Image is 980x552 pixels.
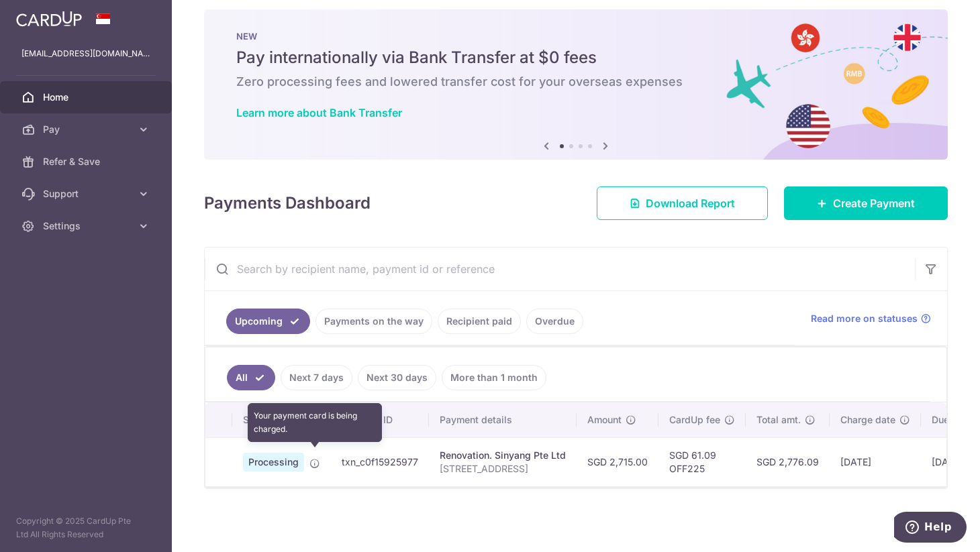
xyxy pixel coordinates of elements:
[429,402,577,437] th: Payment details
[658,437,746,486] td: SGD 61.09 OFF225
[43,123,132,136] span: Pay
[205,247,915,290] input: Search by recipient name, payment id or reference
[227,365,275,390] a: All
[243,453,304,472] span: Processing
[204,9,948,160] img: Bank transfer banner
[358,365,436,390] a: Next 30 days
[236,74,916,90] h6: Zero processing fees and lowered transfer cost for your overseas expenses
[243,413,272,427] span: Status
[236,31,916,42] p: NEW
[646,195,735,211] span: Download Report
[438,309,521,334] a: Recipient paid
[21,47,150,60] p: [EMAIL_ADDRESS][DOMAIN_NAME]
[236,106,402,119] a: Learn more about Bank Transfer
[226,309,310,334] a: Upcoming
[894,512,967,545] iframe: Opens a widget where you can find more information
[811,312,918,325] span: Read more on statuses
[43,187,132,201] span: Support
[315,309,432,334] a: Payments on the way
[331,437,429,486] td: txn_c0f15925977
[833,195,915,211] span: Create Payment
[830,437,921,486] td: [DATE]
[43,155,132,168] span: Refer & Save
[840,413,895,427] span: Charge date
[577,437,658,486] td: SGD 2,715.00
[784,186,948,220] a: Create Payment
[236,47,916,68] h5: Pay internationally via Bank Transfer at $0 fees
[440,462,566,476] p: [STREET_ADDRESS]
[442,365,546,390] a: More than 1 month
[746,437,830,486] td: SGD 2,776.09
[43,219,132,233] span: Settings
[587,413,622,427] span: Amount
[281,365,352,390] a: Next 7 days
[16,11,82,27] img: CardUp
[43,91,132,104] span: Home
[669,413,720,427] span: CardUp fee
[248,403,382,442] div: Your payment card is being charged.
[932,413,972,427] span: Due date
[756,413,801,427] span: Total amt.
[440,449,566,462] div: Renovation. Sinyang Pte Ltd
[811,312,931,325] a: Read more on statuses
[597,186,768,220] a: Download Report
[526,309,583,334] a: Overdue
[204,191,371,215] h4: Payments Dashboard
